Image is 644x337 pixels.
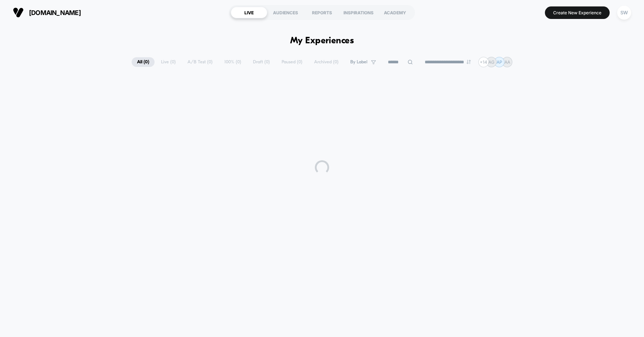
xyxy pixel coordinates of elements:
div: ACADEMY [377,7,413,18]
h1: My Experiences [290,36,354,46]
button: Create New Experience [545,6,610,19]
p: AA [504,59,510,65]
div: LIVE [231,7,267,18]
span: [DOMAIN_NAME] [29,9,81,16]
div: AUDIENCES [267,7,304,18]
div: INSPIRATIONS [340,7,377,18]
p: AP [497,59,502,65]
button: SW [615,5,633,20]
div: REPORTS [304,7,340,18]
button: [DOMAIN_NAME] [11,7,83,18]
div: + 14 [478,57,489,67]
div: SW [617,6,631,20]
span: All ( 0 ) [132,57,155,67]
p: AG [488,59,494,65]
img: Visually logo [13,7,24,18]
img: end [467,60,471,64]
span: By Label [350,59,367,65]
